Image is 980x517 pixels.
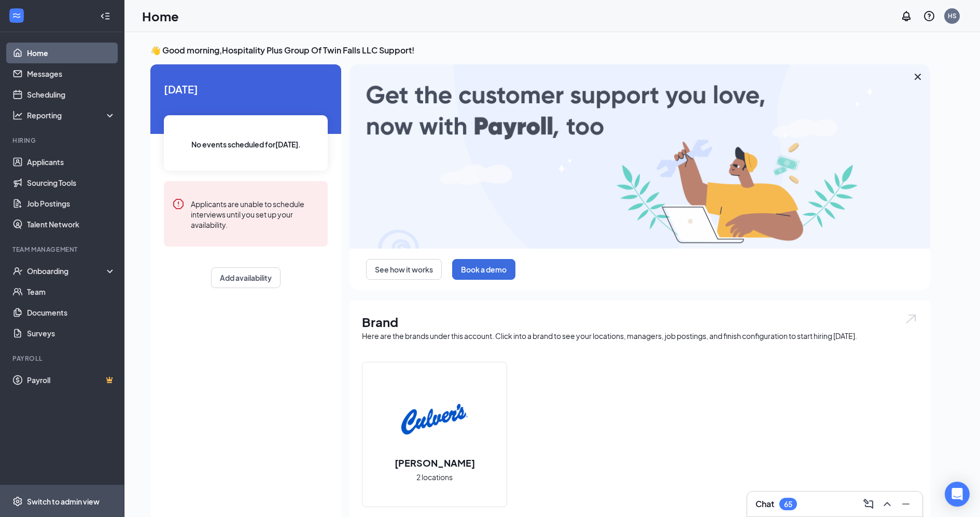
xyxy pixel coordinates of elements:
div: Onboarding [27,266,107,276]
h1: Brand [362,313,918,331]
div: Payroll [12,354,114,363]
svg: Error [172,198,185,210]
button: Book a demo [452,259,515,280]
a: Scheduling [27,84,116,105]
svg: Settings [12,496,23,507]
svg: Minimize [900,498,912,510]
svg: WorkstreamLogo [11,10,22,21]
div: Here are the brands under this account. Click into a brand to see your locations, managers, job p... [362,331,918,341]
div: HS [948,11,957,20]
button: ComposeMessage [860,496,877,512]
img: Culver's [401,386,468,452]
a: Sourcing Tools [27,172,116,193]
button: Minimize [898,496,914,512]
svg: UserCheck [12,266,23,276]
a: Team [27,281,116,302]
h3: 👋 Good morning, Hospitality Plus Group Of Twin Falls LLC Support ! [150,45,930,56]
button: See how it works [366,259,442,280]
svg: ChevronUp [881,498,893,510]
button: ChevronUp [879,496,895,512]
img: payroll-large.gif [349,64,930,249]
h2: [PERSON_NAME] [384,456,485,469]
a: Job Postings [27,193,116,214]
img: open.6027fd2a22e1237b5b06.svg [904,313,918,325]
div: Hiring [12,136,114,145]
a: Home [27,43,116,63]
svg: Cross [912,71,924,83]
svg: QuestionInfo [923,10,935,22]
button: Add availability [211,267,281,288]
a: Applicants [27,152,116,172]
span: 2 locations [416,471,453,483]
div: Applicants are unable to schedule interviews until you set up your availability. [191,198,319,230]
h1: Home [142,7,179,25]
span: No events scheduled for [DATE] . [191,139,301,150]
div: Open Intercom Messenger [945,482,970,507]
div: Reporting [27,110,116,120]
svg: ComposeMessage [862,498,875,510]
span: [DATE] [164,81,328,97]
svg: Analysis [12,110,23,120]
a: PayrollCrown [27,370,116,390]
div: Switch to admin view [27,496,100,507]
svg: Collapse [100,11,110,21]
a: Messages [27,63,116,84]
a: Talent Network [27,214,116,235]
h3: Chat [755,498,774,510]
a: Surveys [27,323,116,344]
svg: Notifications [900,10,913,22]
a: Documents [27,302,116,323]
div: Team Management [12,245,114,254]
div: 65 [784,500,792,509]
